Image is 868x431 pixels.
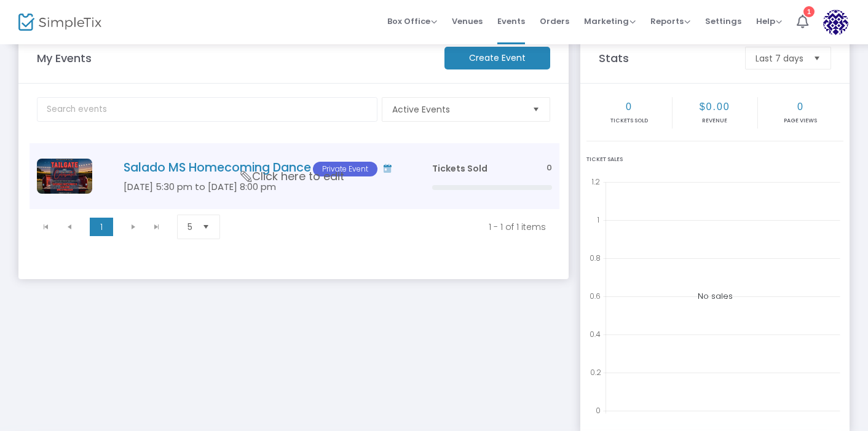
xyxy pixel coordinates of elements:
[756,52,803,65] span: Last 7 days
[187,221,192,233] span: 5
[586,156,843,164] div: Ticket Sales
[674,101,756,113] h2: $0.00
[588,117,670,125] p: Tickets sold
[650,15,690,27] span: Reports
[387,15,437,27] span: Box Office
[241,168,344,184] span: Click here to edit
[593,50,740,66] m-panel-title: Stats
[124,160,395,176] h4: Salado MS Homecoming Dance
[37,97,377,122] input: Search events
[705,6,741,37] span: Settings
[31,50,438,66] m-panel-title: My Events
[588,101,670,113] h2: 0
[546,162,552,174] span: 0
[37,159,92,194] img: 824827589608797900712.png
[527,98,545,121] button: Select
[584,15,636,27] span: Marketing
[808,47,826,69] button: Select
[497,6,525,37] span: Events
[313,162,377,176] span: Private Event
[392,103,523,116] span: Active Events
[90,218,113,236] span: Page 1
[432,162,487,175] span: Tickets Sold
[674,117,756,125] p: Revenue
[242,221,546,233] kendo-pager-info: 1 - 1 of 1 items
[452,6,483,37] span: Venues
[759,101,842,113] h2: 0
[30,143,559,209] div: Data table
[540,6,569,37] span: Orders
[444,47,550,69] m-button: Create Event
[124,181,395,192] h5: [DATE] 5:30 pm to [DATE] 8:00 pm
[759,117,842,125] p: Page Views
[756,15,782,27] span: Help
[586,173,843,419] div: No sales
[803,6,815,17] div: 1
[197,215,215,239] button: Select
